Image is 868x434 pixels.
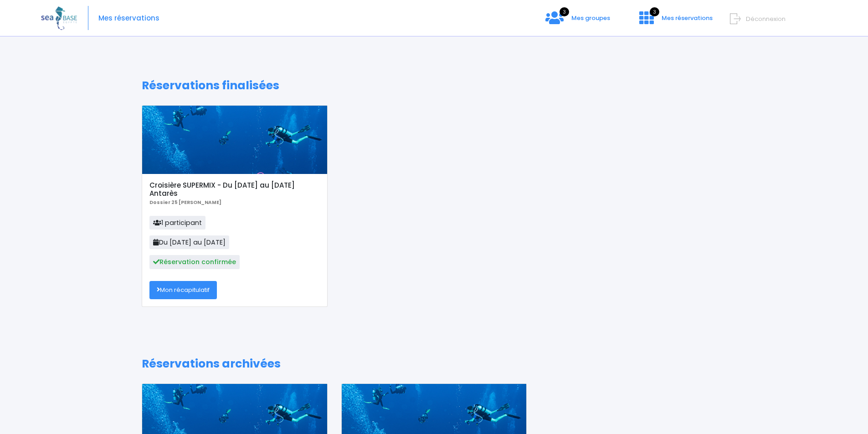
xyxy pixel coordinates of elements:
[538,17,617,26] a: 3 Mes groupes
[142,357,726,371] h1: Réservations archivées
[149,216,205,230] span: 1 participant
[571,14,610,22] span: Mes groupes
[746,15,786,23] span: Déconnexion
[149,281,217,299] a: Mon récapitulatif
[632,17,718,26] a: 3 Mes réservations
[149,235,229,249] span: Du [DATE] au [DATE]
[560,7,569,16] span: 3
[142,79,726,92] h1: Réservations finalisées
[149,181,319,198] h5: Croisière SUPERMIX - Du [DATE] au [DATE] Antarès
[149,199,221,206] b: Dossier 25 [PERSON_NAME]
[662,14,713,22] span: Mes réservations
[149,255,240,269] span: Réservation confirmée
[650,7,659,16] span: 3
